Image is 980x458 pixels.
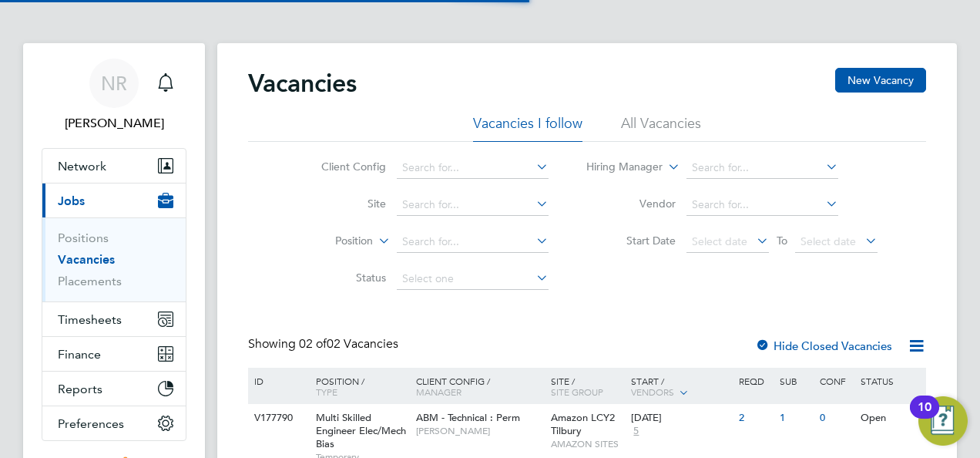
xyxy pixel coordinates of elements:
label: Hiring Manager [574,160,663,175]
button: Finance [42,337,186,371]
span: Network [58,159,106,173]
span: Manager [416,386,461,398]
div: [DATE] [631,412,731,425]
input: Search for... [686,194,838,216]
div: Start / [627,368,735,406]
input: Search for... [397,194,549,216]
button: New Vacancy [835,68,926,93]
div: V177790 [250,404,304,433]
a: Positions [58,231,109,245]
span: Multi Skilled Engineer Elec/Mech Bias [316,411,406,450]
span: Vendors [631,386,674,398]
div: Sub [776,368,816,394]
span: Reports [58,382,102,396]
div: Reqd [735,368,775,394]
label: Site [297,197,386,210]
div: Site / [547,368,628,405]
input: Search for... [397,231,549,253]
div: Open [857,404,924,433]
h2: Vacancies [248,68,357,99]
div: Client Config / [412,368,547,405]
span: [PERSON_NAME] [416,425,543,437]
span: ABM - Technical : Perm [416,411,520,424]
span: Finance [58,347,101,362]
button: Preferences [42,406,186,440]
label: Position [284,234,373,249]
span: 5 [631,425,641,438]
span: Amazon LCY2 Tilbury [551,411,615,437]
div: Status [857,368,924,394]
span: Site Group [551,386,603,398]
button: Timesheets [42,302,186,336]
label: Vendor [587,197,676,210]
span: Select date [692,234,747,248]
input: Search for... [397,157,549,179]
button: Network [42,149,186,183]
span: Natalie Rendell [42,114,186,133]
span: Timesheets [58,312,122,327]
span: NR [101,73,127,93]
div: Position / [304,368,412,405]
div: 10 [918,407,931,427]
li: All Vacancies [621,114,701,142]
div: 2 [735,404,775,433]
span: Type [316,386,337,398]
span: AMAZON SITES [551,438,624,450]
a: Placements [58,274,122,288]
label: Hide Closed Vacancies [755,338,892,353]
label: Start Date [587,234,676,248]
li: Vacancies I follow [473,114,582,142]
div: 1 [776,404,816,433]
span: Select date [800,234,856,248]
a: Vacancies [58,252,115,267]
button: Reports [42,372,186,406]
button: Open Resource Center, 10 new notifications [918,396,968,446]
div: Jobs [42,217,186,301]
span: To [772,231,792,251]
label: Status [297,271,386,285]
div: 0 [816,404,856,433]
a: NR[PERSON_NAME] [42,59,186,133]
input: Select one [397,268,549,290]
span: Preferences [58,416,124,431]
span: 02 of [299,336,327,352]
span: 02 Vacancies [299,336,398,352]
label: Client Config [297,160,386,173]
div: ID [250,368,304,394]
span: Jobs [58,194,85,208]
div: Showing [248,336,401,352]
button: Jobs [42,184,186,217]
input: Search for... [686,157,838,179]
div: Conf [816,368,856,394]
